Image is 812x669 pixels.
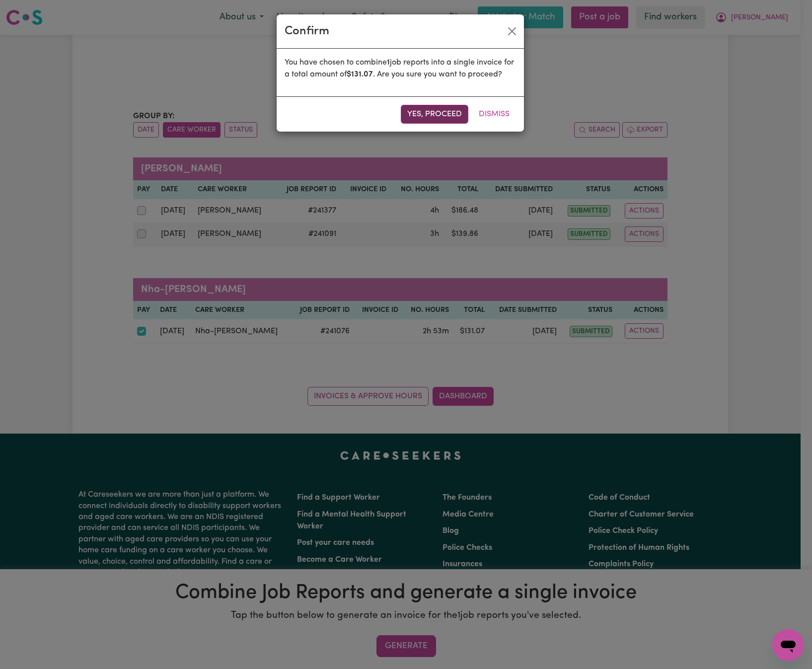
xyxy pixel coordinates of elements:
[285,22,329,40] div: Confirm
[285,59,514,78] span: You have chosen to combine job reports into a single invoice for a total amount of . Are you sure...
[472,105,516,124] button: Dismiss
[772,629,804,661] iframe: Button to launch messaging window
[504,23,520,39] button: Close
[401,105,468,124] button: Yes, proceed
[387,59,390,67] b: 1
[347,71,373,78] b: $ 131.07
